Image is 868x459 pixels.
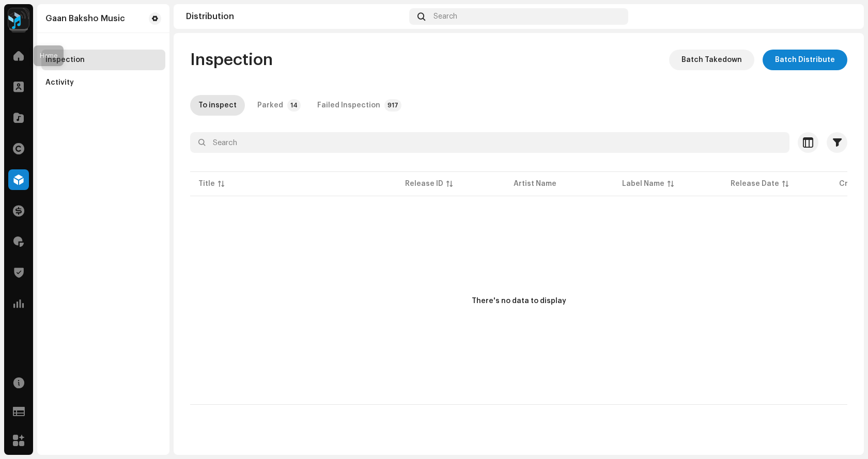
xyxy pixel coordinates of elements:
div: Gaan Baksho Music [45,14,125,23]
img: 2dae3d76-597f-44f3-9fef-6a12da6d2ece [8,8,29,29]
div: There's no data to display [472,296,566,307]
input: Search [190,132,789,153]
re-m-nav-item: Activity [41,72,165,93]
p-badge: 14 [287,99,301,112]
span: Batch Takedown [681,50,742,70]
div: To inspect [198,95,237,116]
button: Batch Distribute [763,50,847,70]
div: Parked [257,95,283,116]
span: Batch Distribute [775,50,835,70]
div: Activity [45,78,74,87]
re-m-nav-item: Inspection [41,50,165,70]
div: Inspection [45,56,85,64]
p-badge: 917 [384,99,401,112]
button: Batch Takedown [669,50,754,70]
span: Inspection [190,50,273,70]
span: Search [433,12,457,21]
div: Distribution [186,12,405,21]
img: 790cc5ba-aa94-4f77-be96-5ac753399f6a [835,8,851,25]
div: Failed Inspection [317,95,380,116]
